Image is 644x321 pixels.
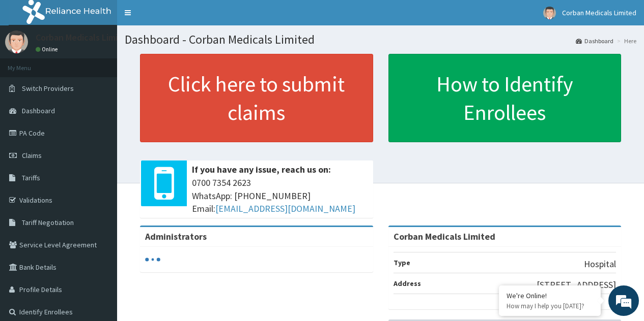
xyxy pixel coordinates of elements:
[192,176,368,215] span: 0700 7354 2623 WhatsApp: [PHONE_NUMBER] Email:
[145,252,160,267] svg: audio-loading
[36,46,60,53] a: Online
[394,231,495,242] strong: Corban Medicals Limited
[192,164,331,175] b: If you have any issue, reach us on:
[543,7,556,19] img: User Image
[125,33,636,46] h1: Dashboard - Corban Medicals Limited
[507,302,593,310] p: How may I help you today?
[394,258,410,267] b: Type
[22,84,74,93] span: Switch Providers
[22,151,42,160] span: Claims
[507,291,593,300] div: We're Online!
[36,33,132,42] p: Corban Medicals Limited
[388,54,622,142] a: How to Identify Enrollees
[215,203,355,214] a: [EMAIL_ADDRESS][DOMAIN_NAME]
[5,30,28,53] img: User Image
[140,54,373,142] a: Click here to submit claims
[22,173,40,182] span: Tariffs
[562,8,636,17] span: Corban Medicals Limited
[584,258,616,271] p: Hospital
[394,279,421,288] b: Address
[22,106,55,115] span: Dashboard
[145,231,207,242] b: Administrators
[614,37,636,45] li: Here
[537,278,616,292] p: [STREET_ADDRESS]
[576,37,613,45] a: Dashboard
[22,218,74,227] span: Tariff Negotiation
